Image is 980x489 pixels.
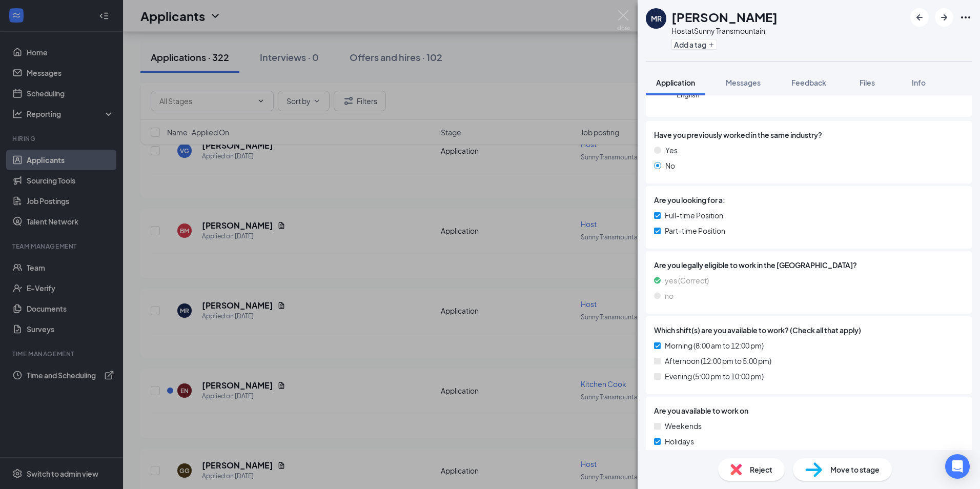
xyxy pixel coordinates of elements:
[913,11,926,24] svg: ArrowLeftNew
[665,371,764,382] span: Evening (5:00 pm to 10:00 pm)
[665,340,764,351] span: Morning (8:00 am to 12:00 pm)
[656,78,695,87] span: Application
[830,464,880,475] span: Move to stage
[912,78,926,87] span: Info
[665,436,694,447] span: Holidays
[654,259,964,271] span: Are you legally eligible to work in the [GEOGRAPHIC_DATA]?
[665,210,723,221] span: Full-time Position
[665,290,673,301] span: no
[651,13,662,24] div: MR
[938,11,950,24] svg: ArrowRight
[677,90,740,100] span: English
[791,78,826,87] span: Feedback
[671,8,778,26] h1: [PERSON_NAME]
[959,11,972,24] svg: Ellipses
[654,324,861,336] span: Which shift(s) are you available to work? (Check all that apply)
[910,8,929,27] button: ArrowLeftNew
[726,78,761,87] span: Messages
[665,225,725,236] span: Part-time Position
[654,405,748,416] span: Are you available to work on
[750,464,772,475] span: Reject
[665,355,771,366] span: Afternoon (12:00 pm to 5:00 pm)
[665,275,709,286] span: yes (Correct)
[708,42,714,48] svg: Plus
[665,420,702,432] span: Weekends
[671,26,778,36] div: Host at Sunny Transmountain
[654,129,822,140] span: Have you previously worked in the same industry?
[654,194,725,206] span: Are you looking for a:
[671,39,717,50] button: PlusAdd a tag
[935,8,953,27] button: ArrowRight
[860,78,875,87] span: Files
[665,160,675,171] span: No
[945,454,970,479] div: Open Intercom Messenger
[665,145,678,156] span: Yes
